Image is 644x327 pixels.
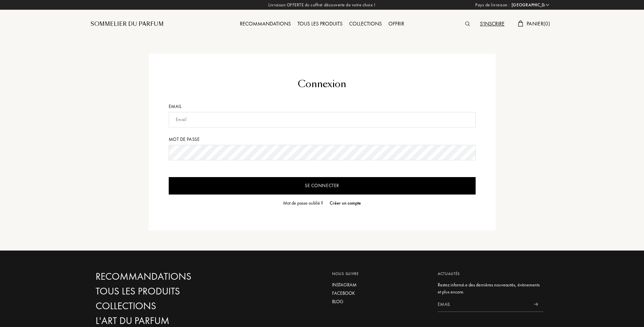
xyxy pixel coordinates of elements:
a: Facebook [332,290,428,297]
div: Créer un compte [330,200,361,207]
a: L'Art du Parfum [96,315,240,327]
span: Pays de livraison : [475,2,510,8]
div: Nous suivre [332,271,428,277]
input: Email [169,112,476,127]
a: S'inscrire [477,20,508,27]
div: Tous les produits [294,20,346,29]
a: Offrir [385,20,408,27]
img: cart.svg [518,20,523,26]
a: Tous les produits [96,285,240,297]
div: Offrir [385,20,408,29]
img: news_send.svg [534,303,538,306]
input: Email [438,297,528,312]
a: Recommandations [96,271,240,282]
div: Collections [346,20,385,29]
input: Se connecter [169,177,476,195]
img: search_icn.svg [465,21,470,26]
a: Créer un compte [326,200,361,207]
div: Connexion [169,77,476,91]
div: Actualités [438,271,543,277]
span: Panier ( 0 ) [527,20,550,27]
div: Mot de passe oublié ? [283,200,323,207]
a: Tous les produits [294,20,346,27]
div: Restez informé.e des dernières nouveautés, évènements et plus encore. [438,281,543,295]
a: Sommelier du Parfum [91,20,164,28]
div: Recommandations [236,20,294,29]
a: Collections [346,20,385,27]
div: S'inscrire [477,20,508,29]
a: Blog [332,298,428,305]
a: Instagram [332,281,428,288]
div: Email [169,103,476,110]
div: Mot de passe [169,136,476,143]
a: Recommandations [236,20,294,27]
a: Collections [96,300,240,312]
